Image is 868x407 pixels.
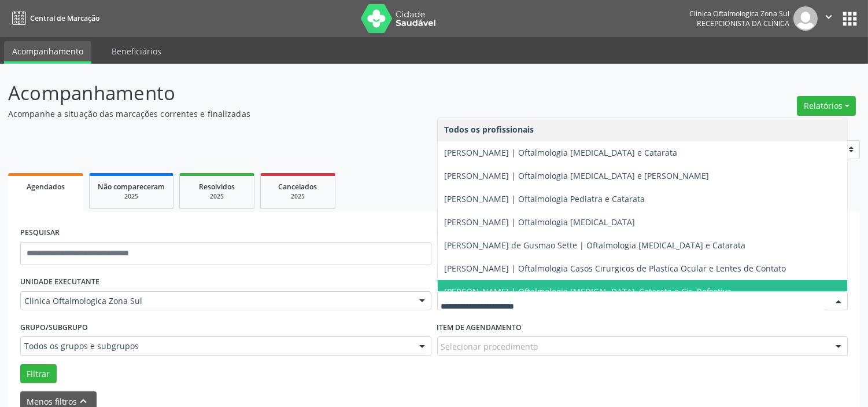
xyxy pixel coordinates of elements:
span: [PERSON_NAME] | Oftalmologia [MEDICAL_DATA], Catarata e Cir. Refrativa [445,286,732,297]
label: PESQUISAR [20,224,60,242]
p: Acompanhamento [8,79,604,108]
span: [PERSON_NAME] | Oftalmologia Casos Cirurgicos de Plastica Ocular e Lentes de Contato [445,263,786,274]
button: Filtrar [20,364,57,384]
span: [PERSON_NAME] | Oftalmologia [MEDICAL_DATA] e Catarata [445,147,678,158]
span: Cancelados [279,182,317,192]
div: 2025 [98,192,165,201]
span: [PERSON_NAME] | Oftalmologia [MEDICAL_DATA] e [PERSON_NAME] [445,170,710,181]
label: Item de agendamento [437,318,522,336]
a: Beneficiários [104,41,169,61]
img: img [793,6,818,31]
button: Relatórios [797,96,856,116]
span: Central de Marcação [30,13,99,23]
a: Acompanhamento [4,41,91,64]
button:  [818,6,840,31]
span: Selecionar procedimento [441,340,538,353]
span: [PERSON_NAME] | Oftalmologia [MEDICAL_DATA] [445,217,636,228]
a: Central de Marcação [8,9,99,28]
span: [PERSON_NAME] | Oftalmologia Pediatra e Catarata [445,193,645,204]
div: 2025 [188,192,246,201]
span: Todos os profissionais [445,124,534,135]
p: Acompanhe a situação das marcações correntes e finalizadas [8,108,604,120]
i:  [822,10,835,23]
span: Não compareceram [98,182,165,192]
span: Agendados [27,182,65,192]
span: Recepcionista da clínica [697,19,789,28]
span: Clinica Oftalmologica Zona Sul [24,295,408,307]
div: 2025 [269,192,327,201]
button: apps [840,9,860,29]
span: Resolvidos [199,182,235,192]
div: Clinica Oftalmologica Zona Sul [689,9,789,19]
span: Todos os grupos e subgrupos [24,340,408,352]
label: Grupo/Subgrupo [20,318,88,336]
label: UNIDADE EXECUTANTE [20,273,99,291]
span: [PERSON_NAME] de Gusmao Sette | Oftalmologia [MEDICAL_DATA] e Catarata [445,240,746,251]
